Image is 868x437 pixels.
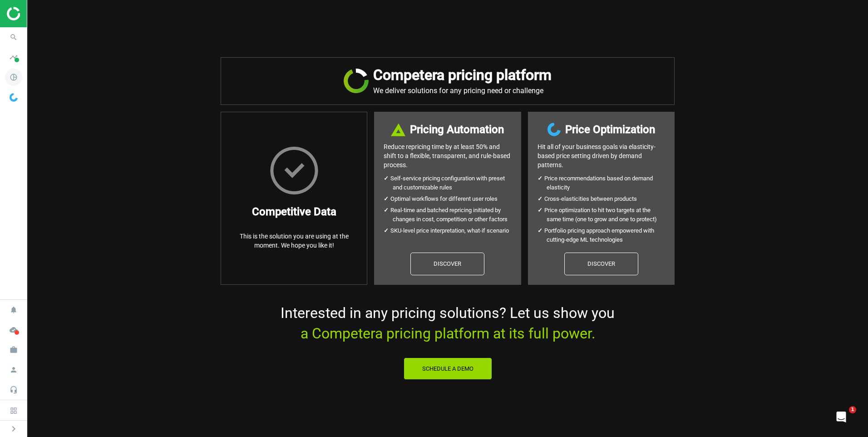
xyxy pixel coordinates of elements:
button: Schedule a Demo [404,358,492,380]
i: notifications [5,301,22,318]
li: Price optimization to hit two targets at the same time (one to grow and one to protect) [547,206,665,224]
img: JRVR7TKHubxRX4WiWFsHXLVQu3oYgKr0EdU6k5jjvBYYAAAAAElFTkSuQmCC [344,69,369,93]
button: chevron_right [2,423,25,435]
p: We deliver solutions for any pricing need or challenge [373,86,552,95]
img: HxscrLsMTvcLXxPnqlhRQhRi+upeiQYiT7g7j1jdpu6T9n6zgWWHzG7gAAAABJRU5ErkJggg== [270,147,318,194]
img: DI+PfHAOTJwAAAAASUVORK5CYII= [391,123,405,136]
li: Optimal workflows for different user roles [393,194,511,204]
i: headset_mic [5,381,22,398]
i: chevron_right [8,423,19,434]
i: work [5,341,22,358]
i: search [5,29,22,46]
span: 1 [849,406,856,413]
p: Reduce repricing time by at least 50% and shift to a flexible, transparent, and rule-based process. [384,142,511,169]
i: pie_chart_outlined [5,69,22,86]
i: person [5,361,22,378]
h2: Competera pricing platform [373,67,552,84]
h3: Competitive Data [252,204,336,220]
p: Interested in any pricing solutions? Let us show you [221,303,675,344]
p: This is the solution you are using at the moment. We hope you like it! [230,232,358,250]
i: cloud_done [5,321,22,338]
h3: Pricing Automation [410,121,504,138]
img: wGWNvw8QSZomAAAAABJRU5ErkJggg== [547,123,561,136]
li: Portfolio pricing approach empowered with cutting-edge ML technologies [547,226,665,244]
img: wGWNvw8QSZomAAAAABJRU5ErkJggg== [10,93,18,102]
span: a Competera pricing platform at its full power. [301,325,595,342]
a: Discover [410,253,484,275]
img: ajHJNr6hYgQAAAAASUVORK5CYII= [7,7,71,20]
li: Cross-elasticities between products [547,194,665,204]
a: Discover [564,253,638,275]
li: Self-service pricing configuration with preset and customizable rules [393,174,511,192]
li: Real-time and batched repricing initiated by changes in cost, competition or other factors [393,206,511,224]
iframe: Intercom live chat [830,406,852,428]
li: Price recommendations based on demand elasticity [547,174,665,192]
p: Hit all of your business goals via elasticity- based price setting driven by demand patterns. [538,142,665,169]
i: timeline [5,49,22,66]
h3: Price Optimization [565,121,655,138]
li: SKU-level price interpretation, what-if scenario [393,226,511,235]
